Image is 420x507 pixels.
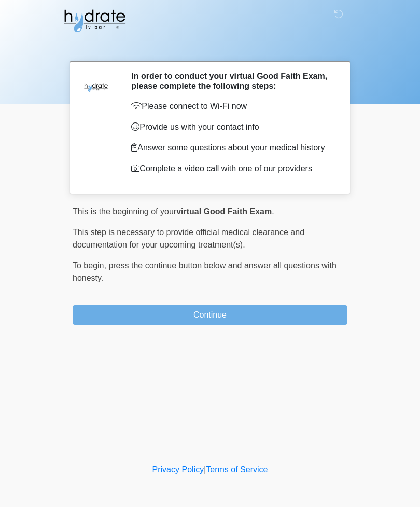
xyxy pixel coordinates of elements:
h1: ‎ ‎ ‎ [65,37,355,57]
h2: In order to conduct your virtual Good Faith Exam, please complete the following steps: [131,71,332,91]
p: Please connect to Wi-Fi now [131,100,332,113]
p: Answer some questions about your medical history [131,142,332,154]
img: Hydrate IV Bar - Fort Collins Logo [62,8,127,34]
span: . [272,207,274,216]
p: Provide us with your contact info [131,121,332,133]
span: To begin, [73,261,108,270]
span: press the continue button below and answer all questions with honesty. [73,261,337,282]
span: This is the beginning of your [73,207,176,216]
strong: virtual Good Faith Exam [176,207,272,216]
a: | [204,465,206,474]
img: Agent Avatar [80,71,111,102]
a: Terms of Service [206,465,268,474]
p: Complete a video call with one of our providers [131,162,332,175]
a: Privacy Policy [152,465,204,474]
span: This step is necessary to provide official medical clearance and documentation for your upcoming ... [73,228,304,249]
button: Continue [73,305,347,325]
